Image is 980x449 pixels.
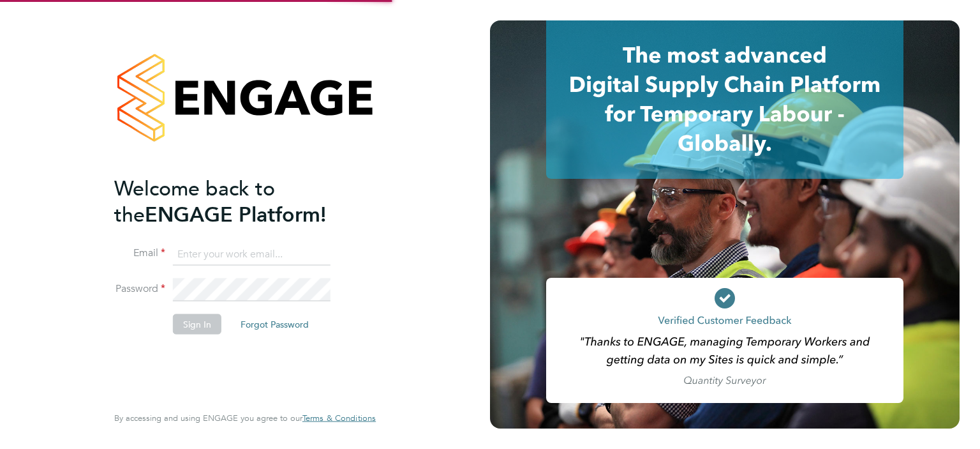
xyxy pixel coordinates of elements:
[114,282,165,296] label: Password
[114,175,363,227] h2: ENGAGE Platform!
[114,176,275,227] span: Welcome back to the
[302,413,376,423] a: Terms & Conditions
[114,413,376,423] span: By accessing and using ENGAGE you agree to our
[114,247,165,260] label: Email
[173,314,221,335] button: Sign In
[302,413,376,423] span: Terms & Conditions
[173,243,330,266] input: Enter your work email...
[230,314,319,335] button: Forgot Password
